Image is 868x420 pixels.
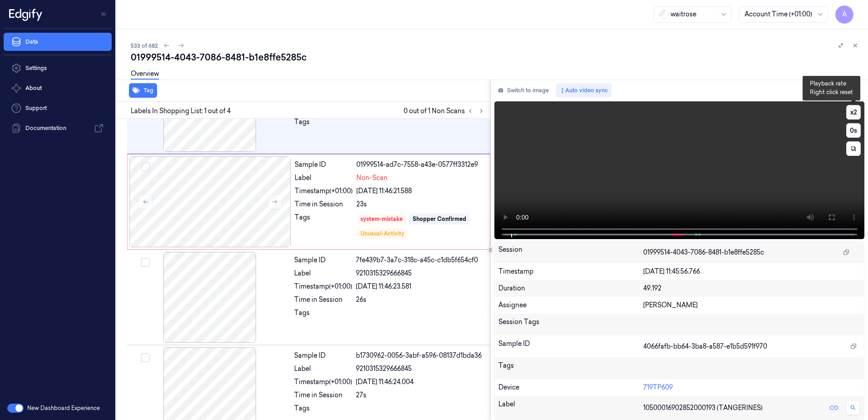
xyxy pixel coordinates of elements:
[294,117,352,132] div: Tags
[141,258,150,267] button: Select row
[498,267,643,276] div: Timestamp
[360,215,403,223] div: system-mistake
[294,404,352,418] div: Tags
[294,308,352,323] div: Tags
[4,119,112,137] a: Documentation
[643,403,763,413] span: 10500016902852000193 (TANGERINES)
[295,200,353,209] div: Time in Session
[356,186,484,196] div: [DATE] 11:46:21.588
[356,295,485,305] div: 26s
[498,383,643,392] div: Device
[141,162,150,171] button: Select row
[643,300,861,310] div: [PERSON_NAME]
[131,106,231,116] span: Labels In Shopping List: 1 out of 4
[356,173,388,183] span: Non-Scan
[356,269,412,278] span: 9210315329666845
[131,42,158,50] span: 533 of 682
[498,284,643,293] div: Duration
[294,282,352,291] div: Timestamp (+01:00)
[404,105,487,116] span: 0 out of 1 Non Scans
[294,364,352,374] div: Label
[131,69,159,80] a: Overview
[295,213,353,240] div: Tags
[643,383,861,392] div: 719TP609
[498,245,643,260] div: Session
[498,317,643,332] div: Session Tags
[131,51,861,64] div: 01999514-4043-7086-8481-b1e8ffe5285c
[294,269,352,278] div: Label
[294,390,352,400] div: Time in Session
[4,79,112,97] button: About
[360,230,404,238] div: Unusual-Activity
[498,400,643,416] div: Label
[4,59,112,77] a: Settings
[356,364,412,374] span: 9210315329666845
[643,342,767,351] span: 4066fafb-bb64-3ba8-a587-e1b5d591f970
[141,353,150,362] button: Select row
[356,160,484,170] div: 01999514-ad7c-7558-a43e-0577ff3312e9
[556,83,612,98] button: Auto video sync
[294,295,352,305] div: Time in Session
[846,105,861,120] button: x2
[498,339,643,354] div: Sample ID
[295,173,353,183] div: Label
[835,5,853,24] button: A
[356,282,485,291] div: [DATE] 11:46:23.581
[294,351,352,360] div: Sample ID
[356,255,485,265] div: 7fe439b7-3a7c-318c-a45c-c1db5f654cf0
[643,248,764,257] span: 01999514-4043-7086-8481-b1e8ffe5285c
[97,7,112,21] button: Toggle Navigation
[356,390,485,400] div: 27s
[498,361,643,375] div: Tags
[643,284,861,293] div: 49.192
[294,255,352,265] div: Sample ID
[4,99,112,117] a: Support
[498,300,643,310] div: Assignee
[294,377,352,387] div: Timestamp (+01:00)
[356,351,485,360] div: b1730962-0056-3abf-a596-08137d1bda36
[494,83,552,98] button: Switch to image
[129,83,157,98] button: Tag
[356,200,484,209] div: 23s
[356,377,485,387] div: [DATE] 11:46:24.004
[846,123,861,138] button: 0s
[643,267,861,276] div: [DATE] 11:45:56.766
[295,160,353,170] div: Sample ID
[4,33,112,51] a: Data
[413,215,466,223] div: Shopper Confirmed
[295,186,353,196] div: Timestamp (+01:00)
